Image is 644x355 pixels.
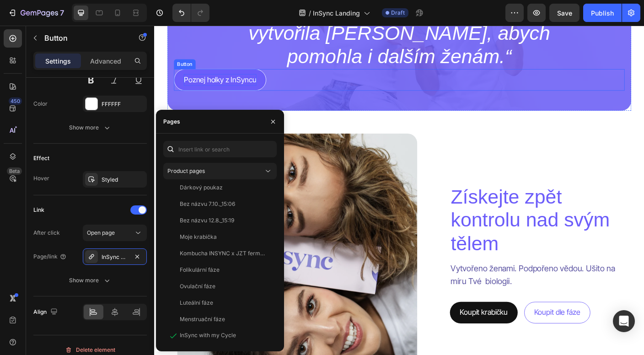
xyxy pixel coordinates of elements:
[167,167,205,174] span: Product pages
[163,163,277,179] button: Product pages
[180,200,235,208] div: Bez názvu 7.10._15:06
[180,315,225,323] div: Menstruační fáze
[69,123,112,132] div: Show more
[180,249,268,258] div: Kombucha INSYNC x JZT ferments
[83,225,147,241] button: Open page
[163,118,180,126] div: Pages
[33,100,48,108] div: Color
[425,315,478,328] p: Koupit dle fáze
[9,97,22,105] div: 450
[309,8,311,18] span: /
[557,9,572,17] span: Save
[33,206,44,214] div: Link
[33,119,147,136] button: Show more
[180,282,215,290] div: Ovulační fáze
[180,299,213,307] div: Luteální fáze
[33,229,60,237] div: After click
[7,167,22,175] div: Beta
[69,276,112,285] div: Show more
[102,253,128,261] div: InSync with my Cycle
[583,4,622,22] button: Publish
[45,56,71,66] p: Settings
[591,8,614,18] div: Publish
[613,310,635,332] div: Open Intercom Messenger
[331,309,407,333] button: <p>Koupit krabičku</p>
[4,4,68,22] button: 7
[102,176,145,184] div: Styled
[313,8,360,18] span: InSync Landing
[102,100,145,108] div: FFFFFF
[180,216,234,225] div: Bez názvu 12.8._15:19
[180,233,217,241] div: Moje krabička
[87,229,115,236] span: Open page
[33,306,59,318] div: Align
[163,141,277,157] input: Insert link or search
[549,4,580,22] button: Save
[180,183,223,192] div: Dárkový poukaz
[33,174,49,183] div: Hover
[90,56,121,66] p: Advanced
[391,9,405,17] span: Draft
[331,177,523,258] h2: Získejte zpět kontrolu nad svým tělem
[342,315,396,328] p: Koupit krabičku
[60,7,64,18] p: 7
[332,264,522,294] p: Vytvořeno ženami. Podpořeno vědou. Ušito na míru Tvé biologii.
[172,4,209,22] div: Undo/Redo
[154,26,644,355] iframe: Design area
[414,309,488,333] button: <p>Koupit dle fáze</p>
[44,32,122,43] p: Button
[33,253,67,261] div: Page/link
[33,154,49,162] div: Effect
[33,272,147,289] button: Show more
[180,331,236,339] div: InSync with my Cycle
[180,266,220,274] div: Folikulární fáze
